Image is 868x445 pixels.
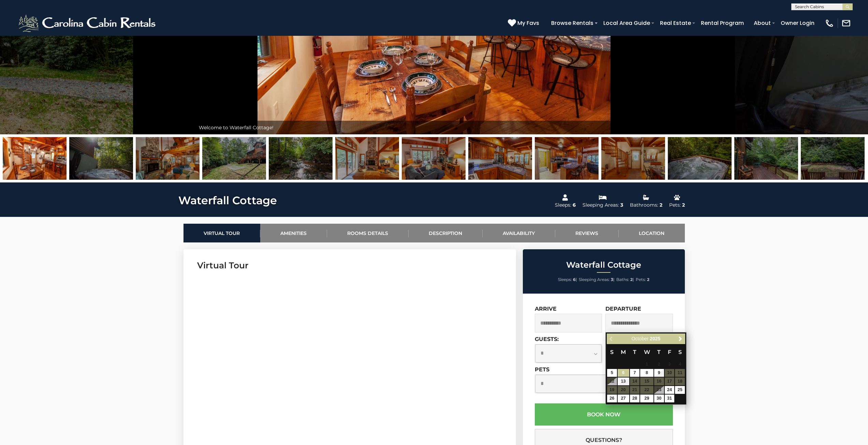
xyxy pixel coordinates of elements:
[636,277,646,282] span: Pets:
[610,349,614,355] span: Sunday
[654,369,664,377] a: 9
[535,306,557,312] label: Arrive
[665,386,675,394] a: 24
[825,18,834,28] img: phone-regular-white.png
[801,137,865,180] img: 163266586
[630,395,640,402] a: 28
[676,335,685,343] a: Next
[183,224,260,242] a: Virtual Tour
[195,121,673,134] div: Welcome to Waterfall Cottage!
[558,277,572,282] span: Sleeps:
[633,349,636,355] span: Tuesday
[605,306,641,312] label: Departure
[678,349,682,355] span: Saturday
[654,395,664,402] a: 30
[618,369,629,377] a: 6
[630,369,640,377] a: 7
[535,403,673,426] button: Book Now
[697,17,747,29] a: Rental Program
[734,137,798,180] img: 163266587
[269,137,333,180] img: 163266593
[616,275,634,284] li: |
[69,137,133,180] img: 165121168
[650,336,660,341] span: 2025
[535,137,599,180] img: 163266589
[136,137,200,180] img: 163266597
[668,137,732,180] img: 165121170
[3,137,67,180] img: 163266579
[335,137,399,180] img: 163266598
[17,13,159,33] img: White-1-2.png
[654,360,664,368] span: 2
[640,369,653,377] a: 8
[668,349,671,355] span: Friday
[600,17,653,29] a: Local Area Guide
[657,17,694,29] a: Real Estate
[558,275,577,284] li: |
[260,224,327,242] a: Amenities
[618,377,629,385] a: 13
[197,259,502,271] h3: Virtual Tour
[841,18,851,28] img: mail-regular-white.png
[665,360,675,368] span: 3
[535,366,549,373] label: Pets
[616,277,629,282] span: Baths:
[327,224,409,242] a: Rooms Details
[607,369,617,377] a: 5
[517,19,539,27] span: My Favs
[607,395,617,402] a: 26
[409,224,483,242] a: Description
[665,395,675,402] a: 31
[525,261,683,269] h2: Waterfall Cottage
[573,277,576,282] strong: 6
[601,137,665,180] img: 163266588
[483,224,555,242] a: Availability
[640,395,653,402] a: 29
[750,17,774,29] a: About
[555,224,619,242] a: Reviews
[621,349,626,355] span: Monday
[632,336,649,341] span: October
[202,137,266,180] img: 163266599
[402,137,466,180] img: 163266592
[619,224,685,242] a: Location
[630,277,633,282] strong: 2
[468,137,532,180] img: 163266578
[675,386,685,394] a: 25
[508,19,541,28] a: My Favs
[535,336,559,342] label: Guests:
[579,277,610,282] span: Sleeping Areas:
[644,349,650,355] span: Wednesday
[618,395,629,402] a: 27
[640,360,653,368] span: 1
[678,336,683,342] span: Next
[579,275,615,284] li: |
[777,17,818,29] a: Owner Login
[647,277,649,282] strong: 2
[548,17,597,29] a: Browse Rentals
[611,277,613,282] strong: 3
[657,349,661,355] span: Thursday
